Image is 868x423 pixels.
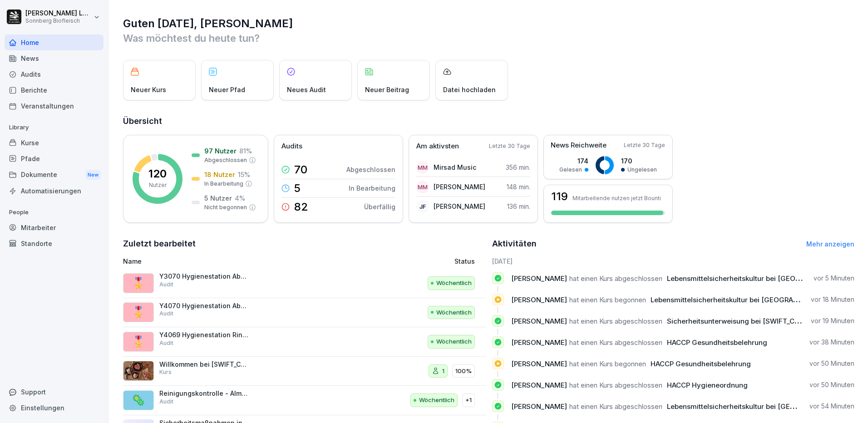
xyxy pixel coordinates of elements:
p: Audit [159,339,173,347]
p: +1 [465,396,472,405]
p: vor 50 Minuten [809,380,854,389]
p: [PERSON_NAME] [434,182,485,192]
p: vor 54 Minuten [809,402,854,411]
p: 4 % [235,193,245,203]
p: 120 [148,168,167,179]
p: [PERSON_NAME] [434,202,485,211]
div: Mitarbeiter [5,220,104,236]
span: [PERSON_NAME] [511,359,567,368]
a: 🦠Reinigungskontrolle - Almstraße, Schlachtung/ZerlegungAuditWöchentlich+1 [123,386,486,415]
p: Was möchtest du heute tun? [123,31,854,45]
p: Letzte 30 Tage [624,141,665,149]
p: 5 Nutzer [204,193,232,203]
p: vor 19 Minuten [811,316,854,325]
p: 🎖️ [132,275,145,291]
span: hat einen Kurs abgeschlossen [569,338,662,347]
div: News [5,50,104,66]
span: Lebensmittelsicherheitskultur bei [GEOGRAPHIC_DATA] [667,274,848,283]
a: Mehr anzeigen [806,240,854,248]
a: Einstellungen [5,400,104,416]
p: vor 18 Minuten [811,295,854,304]
span: HACCP Hygieneordnung [667,381,748,389]
a: 🎖️Y3070 Hygienestation Abgang WurstbetriebAuditWöchentlich [123,269,486,298]
div: New [85,170,101,180]
a: 🎖️Y4069 Hygienestation RinderbetriebAuditWöchentlich [123,327,486,357]
div: MM [416,161,429,174]
p: 18 Nutzer [204,170,235,179]
span: [PERSON_NAME] [511,317,567,325]
p: Wöchentlich [436,308,472,317]
img: vq64qnx387vm2euztaeei3pt.png [123,361,154,381]
span: hat einen Kurs begonnen [569,359,646,368]
p: Neues Audit [287,85,326,94]
span: hat einen Kurs abgeschlossen [569,317,662,325]
p: Name [123,256,350,266]
p: Mitarbeitende nutzen jetzt Bounti [572,195,661,202]
p: vor 5 Minuten [814,274,854,283]
h1: Guten [DATE], [PERSON_NAME] [123,16,854,31]
p: 15 % [238,170,250,179]
span: hat einen Kurs begonnen [569,295,646,304]
p: Neuer Pfad [209,85,245,94]
p: 🎖️ [132,304,145,320]
p: 🎖️ [132,334,145,350]
a: Audits [5,66,104,82]
p: 148 min. [507,182,530,192]
p: 5 [294,183,301,194]
span: [PERSON_NAME] [511,274,567,283]
p: In Bearbeitung [204,180,243,188]
p: [PERSON_NAME] Lumetsberger [25,10,92,17]
p: Neuer Kurs [131,85,166,94]
p: vor 50 Minuten [809,359,854,368]
p: Audit [159,398,173,406]
p: 136 min. [507,202,530,211]
p: vor 38 Minuten [809,338,854,347]
p: 170 [621,156,657,166]
div: Dokumente [5,167,104,183]
p: Datei hochladen [443,85,496,94]
span: HACCP Gesundheitsbelehrung [667,338,767,347]
p: Wöchentlich [436,337,472,346]
span: Lebensmittelsicherheitskultur bei [GEOGRAPHIC_DATA] [667,402,848,411]
p: 356 min. [506,162,530,172]
span: hat einen Kurs abgeschlossen [569,274,662,283]
a: DokumenteNew [5,167,104,183]
p: Sonnberg Biofleisch [25,18,92,24]
a: Standorte [5,236,104,251]
p: Library [5,120,104,135]
p: Überfällig [364,202,395,211]
span: Sicherheitsunterweisung bei [SWIFT_CODE] [667,317,811,325]
a: Automatisierungen [5,183,104,199]
div: JF [416,200,429,213]
p: Letzte 30 Tage [489,142,530,150]
span: hat einen Kurs abgeschlossen [569,381,662,389]
div: MM [416,181,429,193]
a: Home [5,34,104,50]
p: 70 [294,164,307,175]
p: Audit [159,280,173,289]
p: Status [454,256,475,266]
p: Abgeschlossen [346,165,395,174]
h3: 119 [551,191,568,202]
a: Kurse [5,135,104,151]
p: News Reichweite [551,140,607,151]
span: [PERSON_NAME] [511,402,567,411]
a: Veranstaltungen [5,98,104,114]
p: Gelesen [559,166,582,174]
a: Berichte [5,82,104,98]
a: 🎖️Y4070 Hygienestation Abgang RinderzerlegungAuditWöchentlich [123,298,486,328]
p: 🦠 [132,392,145,408]
p: Willkommen bei [SWIFT_CODE] Biofleisch [159,360,250,369]
a: Pfade [5,151,104,167]
p: Reinigungskontrolle - Almstraße, Schlachtung/Zerlegung [159,389,250,398]
p: Audits [281,141,302,152]
div: Support [5,384,104,400]
h6: [DATE] [492,256,855,266]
